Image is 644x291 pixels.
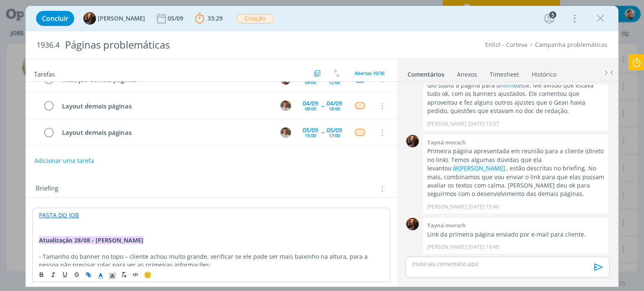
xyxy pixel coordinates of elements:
p: [PERSON_NAME] [427,203,467,211]
span: [DATE] 15:37 [468,120,499,128]
button: T [280,126,292,139]
b: Tayná morsch [427,221,466,229]
a: Timesheet [489,67,519,79]
img: T [406,218,419,230]
div: Layout demais páginas [58,101,273,111]
p: Link da primeira página enviado por e-mail para cliente. [427,230,604,239]
div: 04/09 [303,100,318,106]
button: Adicionar uma tarefa [34,153,94,168]
button: 5 [543,12,556,25]
a: Comentários [407,67,445,79]
span: -- [321,76,324,82]
a: Campanha problemáticas [535,41,608,49]
span: -- [321,103,324,109]
button: T[PERSON_NAME] [83,12,145,25]
button: T [280,152,292,165]
div: Anexos [457,70,477,79]
a: PASTA DO JOB [39,211,79,219]
button: 33:29 [193,12,225,25]
img: T [406,135,419,147]
div: 04/09 [327,100,342,106]
span: Concluir [42,15,68,22]
strong: Atualização 28/08 - [PERSON_NAME] [39,236,143,244]
p: Gio subiu a página para um teste. Me avisou que estava tudo ok, com os banners ajustados. Ele com... [427,81,604,116]
p: Primeira página apresentada em reunião para a cliente (direto no link). Temos algumas dúvidas que... [427,147,604,198]
span: 🙂 [144,270,152,279]
button: T [280,100,292,112]
span: -- [321,129,324,135]
div: 09:00 [305,80,316,85]
p: [PERSON_NAME] [427,120,467,128]
span: Cor de Fundo [106,270,118,280]
button: 🙂 [142,270,153,280]
span: [DATE] 15:40 [468,203,499,211]
div: Páginas problemáticas [61,35,366,55]
div: dialog [26,6,618,287]
img: T [280,127,291,138]
div: 15:00 [305,133,316,138]
div: 09:00 [305,106,316,111]
div: 12:00 [329,80,340,85]
span: Briefing [36,183,58,194]
span: Tarefas [34,68,55,78]
a: link [506,81,516,89]
div: 18:00 [329,106,340,111]
img: T [280,100,291,111]
span: Cor do Texto [95,270,106,280]
div: 05/09 [303,127,318,133]
button: Criação [236,13,274,24]
a: Histórico [531,67,557,79]
span: 1936.4 [36,41,60,50]
div: 05/09 [168,15,185,21]
div: 05/09 [327,127,342,133]
div: 17:00 [329,133,340,138]
span: [DATE] 16:48 [468,243,499,251]
img: arrow-down-up.svg [334,70,340,77]
b: Tayná morsch [427,139,466,146]
span: [PERSON_NAME] [98,15,145,21]
div: 5 [549,11,556,18]
span: - Tamanho do banner no topo – cliente achou muito grande, verificar se ele pode ser mais baixinho... [39,252,369,269]
a: Enlist - Corteva [485,41,527,49]
img: T [83,12,96,25]
span: 33:29 [208,14,223,22]
span: Criação [236,14,274,23]
p: [PERSON_NAME] [427,243,467,251]
span: Abertas 10/36 [355,70,384,76]
span: @[PERSON_NAME] [453,164,505,172]
div: Layout demais páginas [58,127,273,138]
button: Concluir [36,11,74,26]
